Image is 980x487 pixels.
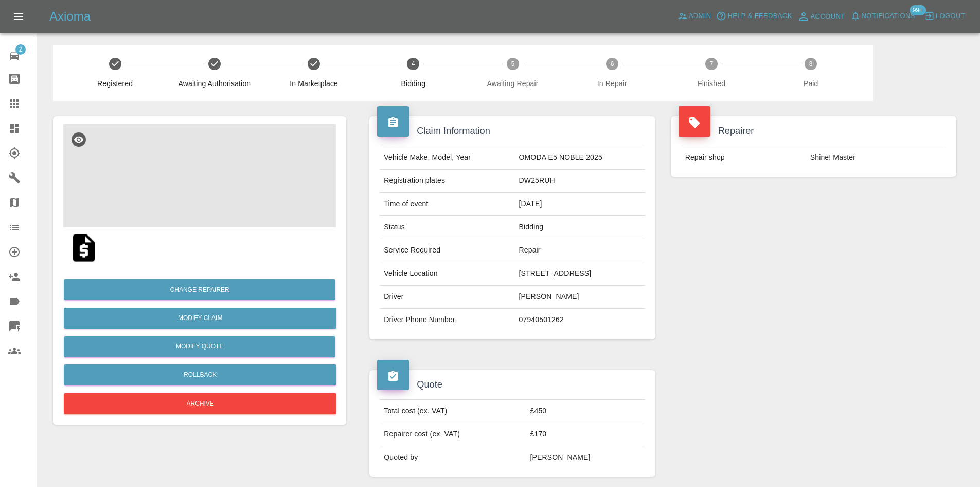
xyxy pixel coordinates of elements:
a: Admin [675,8,714,24]
span: Bidding [368,78,459,89]
td: Status [380,216,514,239]
td: Vehicle Make, Model, Year [380,146,514,170]
span: Paid [765,78,857,89]
td: Registration plates [380,170,514,193]
text: 7 [710,60,714,68]
span: In Repair [566,78,657,89]
td: DW25RUH [515,170,645,193]
td: [STREET_ADDRESS] [515,262,645,286]
button: Modify Quote [64,336,335,357]
text: 5 [511,60,514,68]
td: [PERSON_NAME] [515,286,645,309]
td: Total cost (ex. VAT) [380,400,526,423]
span: Notifications [862,10,915,22]
td: Time of event [380,193,514,216]
text: 8 [809,60,813,68]
span: 99+ [910,5,926,15]
span: Finished [666,78,757,89]
td: Service Required [380,239,514,262]
h4: Claim Information [377,124,647,138]
a: Modify Claim [64,308,336,329]
span: Registered [69,78,161,89]
button: Notifications [848,8,918,24]
button: Rollback [64,364,336,385]
span: Awaiting Authorisation [169,78,260,89]
td: £450 [526,400,645,423]
a: Account [795,8,848,25]
h4: Repairer [679,124,949,138]
span: In Marketplace [268,78,359,89]
td: Shine! Master [806,146,946,169]
button: Open drawer [6,4,31,29]
td: Driver [380,286,514,309]
td: OMODA E5 NOBLE 2025 [515,146,645,170]
td: Quoted by [380,446,526,469]
td: Vehicle Location [380,262,514,286]
span: 2 [15,44,26,55]
button: Change Repairer [64,279,335,300]
td: [DATE] [515,193,645,216]
span: Logout [936,10,965,22]
button: Help & Feedback [714,8,794,24]
td: 07940501262 [515,309,645,331]
td: Repair shop [681,146,806,169]
button: Logout [922,8,968,24]
span: Admin [689,10,711,22]
td: Repairer cost (ex. VAT) [380,423,526,446]
td: Driver Phone Number [380,309,514,331]
td: £170 [526,423,645,446]
text: 6 [610,60,614,68]
td: [PERSON_NAME] [526,446,645,469]
h5: Axioma [49,8,91,25]
button: Archive [64,393,336,414]
td: Bidding [515,216,645,239]
span: Help & Feedback [727,10,792,22]
img: 6b749c95-2cfa-40be-a2b0-c6841e7d7277 [63,124,336,227]
td: Repair [515,239,645,262]
h4: Quote [377,378,647,392]
text: 4 [412,60,415,68]
span: Account [811,11,845,23]
img: original/fbd5da4f-f6ff-4552-8928-62112f2492a6 [67,231,100,264]
span: Awaiting Repair [467,78,558,89]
